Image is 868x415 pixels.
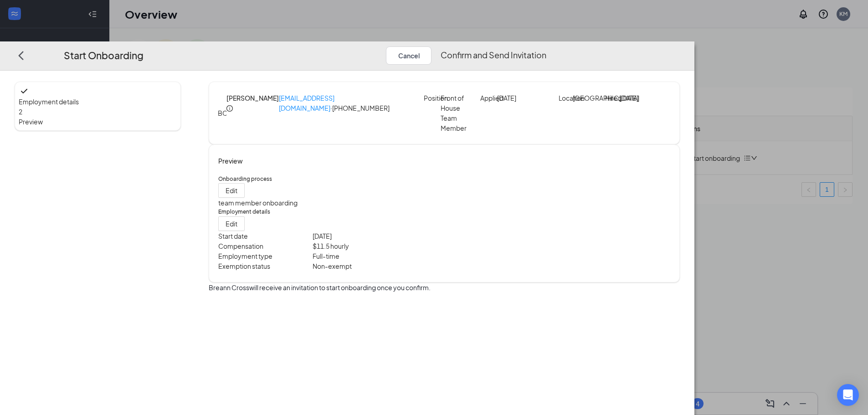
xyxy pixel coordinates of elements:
[573,93,601,103] p: [GEOGRAPHIC_DATA]
[313,251,444,261] p: Full-time
[218,199,298,207] span: team member onboarding
[279,94,334,112] a: [EMAIL_ADDRESS][DOMAIN_NAME]
[218,261,313,271] p: Exemption status
[218,251,313,261] p: Employment type
[313,241,444,251] p: $ 11.5 hourly
[218,156,670,166] h4: Preview
[497,93,531,103] p: [DATE]
[441,93,474,133] p: Front of House Team Member
[218,216,245,231] button: Edit
[386,46,431,65] button: Cancel
[19,86,30,97] svg: Checkmark
[480,93,497,103] p: Applied
[226,185,237,195] span: Edit
[313,261,444,271] p: Non-exempt
[19,117,177,127] span: Preview
[218,241,313,251] p: Compensation
[209,282,680,292] p: Breann Cross will receive an invitation to start onboarding once you confirm.
[19,108,22,116] span: 2
[226,105,233,112] span: info-circle
[279,93,424,124] p: · [PHONE_NUMBER]
[313,231,444,241] p: [DATE]
[226,93,279,103] h4: [PERSON_NAME]
[218,231,313,241] p: Start date
[218,108,227,118] div: BC
[559,93,573,103] p: Location
[218,183,245,198] button: Edit
[218,208,670,216] h5: Employment details
[424,93,441,103] p: Position
[19,97,177,107] span: Employment details
[605,93,619,103] p: Hired
[837,384,859,406] div: Open Intercom Messenger
[619,93,647,103] p: [DATE]
[441,46,546,65] button: Confirm and Send Invitation
[64,48,144,63] h3: Start Onboarding
[218,175,670,183] h5: Onboarding process
[226,219,237,229] span: Edit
